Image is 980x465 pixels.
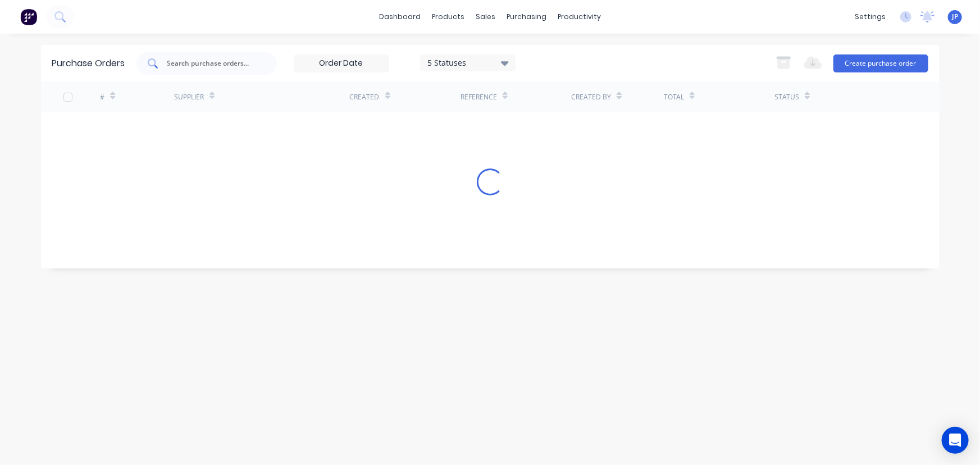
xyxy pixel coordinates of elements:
div: Reference [461,92,497,102]
span: JP [952,12,958,22]
div: # [100,92,104,102]
div: Purchase Orders [52,57,125,70]
div: Status [774,92,799,102]
div: sales [470,8,501,25]
div: purchasing [501,8,552,25]
div: 5 Statuses [427,57,508,69]
div: Created By [571,92,611,102]
input: Order Date [294,55,389,72]
div: productivity [552,8,607,25]
div: Created [350,92,380,102]
a: dashboard [373,8,426,25]
button: Create purchase order [833,54,928,72]
input: Search purchase orders... [166,58,259,69]
img: Factory [20,8,37,25]
div: Total [664,92,684,102]
div: Supplier [174,92,204,102]
div: Open Intercom Messenger [942,427,969,454]
div: settings [849,8,891,25]
div: products [426,8,470,25]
